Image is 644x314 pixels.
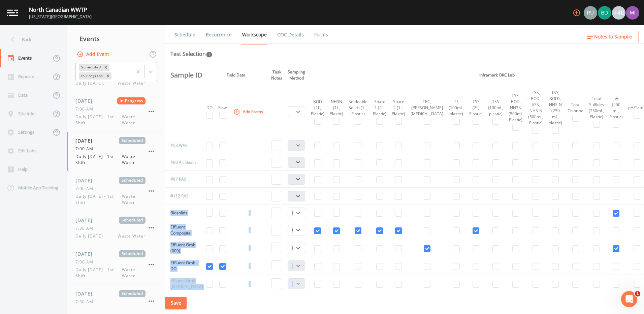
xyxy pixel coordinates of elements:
div: TSS (2L, Plastic) [469,99,483,117]
td: #53 WAS [165,137,206,154]
div: Spare 2 (1L, Plastic) [392,99,405,117]
a: [DATE]In Progress7:00 AMDaily [DATE] - 1st ShiftWaste Water [67,92,165,132]
div: TSS, BOD, NH3N (500mL Plastic) [509,93,523,123]
iframe: Intercom live chat [621,291,637,307]
span: 7:00 AM [75,259,97,265]
span: Scheduled [119,250,146,257]
th: Sample ID [165,63,206,87]
img: logo [7,9,18,16]
div: NH3N (1L, Plastic) [330,99,343,117]
span: Waste Water [122,114,146,126]
th: Sampling Method [285,63,308,87]
span: Waste Water [122,193,146,206]
span: Waste Water [118,80,146,86]
span: Daily [DATE] - 1st Shift [75,154,122,166]
svg: In this section you'll be able to select the analytical test to run, based on the media type, and... [206,51,213,58]
img: a5c06d64ce99e847b6841ccd0307af82 [584,6,597,20]
div: TSS, BOD, VSS, NH3-N (500mL, Plastic) [528,90,543,126]
td: Effluent Composite [165,221,206,239]
th: Task Notes [268,63,285,87]
div: Events [67,30,165,47]
button: Notes to Sampler [581,31,639,43]
div: pH (250 mL, Plastic) [609,96,623,120]
span: Daily [DATE] - 1st Shift [75,114,122,126]
div: +40 [612,6,625,20]
div: Settleable Solids (1L, Plastic) [349,99,367,117]
span: Daily [DATE] - 1st Shift [75,193,122,206]
button: Add Forms [232,106,266,117]
div: TRC, [PERSON_NAME][MEDICAL_DATA] [411,99,443,117]
span: 7:00 AM [75,186,97,192]
div: Remove Scheduled [102,64,109,71]
span: Daily [DATE]. [75,80,108,86]
div: Scheduled [79,64,102,71]
a: Schedule [173,25,196,44]
span: [DATE] [75,217,97,224]
a: [DATE]Scheduled7:30 AMDaily [DATE]Waste Water [67,211,165,245]
a: [DATE]Scheduled7:00 AMDaily [DATE] - 1st ShiftWaste Water [67,132,165,171]
button: Add Event [75,48,112,61]
span: [DATE] [75,177,97,184]
td: Effluent Grab - DO [165,257,206,275]
div: Test Selection [170,50,213,58]
div: [US_STATE][GEOGRAPHIC_DATA] [29,14,92,20]
span: Scheduled [119,290,146,297]
span: 7:00 AM [75,106,97,112]
td: Effluent Grab (000) [165,239,206,257]
span: [DATE] [75,137,97,144]
span: Scheduled [119,137,146,144]
span: [DATE] [75,250,97,257]
span: 7:30 AM [75,299,97,305]
td: #112 RAS [165,188,206,205]
span: 7:30 AM [75,225,97,231]
div: Brock DeVeau [598,6,612,20]
span: Scheduled [119,177,146,184]
div: North Canadian WWTP [29,6,92,14]
div: Spare 1 (2L, Plastic) [373,99,386,117]
span: Notes to Sampler [594,33,633,41]
td: Effluent Grab [MEDICAL_DATA] [165,275,206,293]
span: Daily [DATE] [75,233,107,239]
span: [DATE] [75,97,97,104]
td: Biosolids [165,205,206,221]
img: 11d739c36d20347f7b23fdbf2a9dc2c5 [626,6,639,20]
div: Total Chlorine [568,102,583,114]
div: TSS, BOD5, NH3-N (250 mL, plastic) [549,90,562,126]
span: Waste Water [122,154,146,166]
span: Waste Water [118,233,146,239]
span: Daily [DATE] - 1st Shift [75,267,122,279]
th: Field Data [203,63,268,87]
img: 9f682ec1c49132a47ef547787788f57d [598,6,611,20]
span: Waste Water [122,267,146,279]
div: DO [206,105,213,111]
span: In Progress [117,97,146,104]
span: [DATE] [75,290,97,297]
div: Flow [218,105,227,111]
a: COC Details [276,25,305,44]
button: Save [165,297,187,309]
div: Remove In Progress [104,72,111,80]
div: TSS (100mL, plastic) [488,99,503,117]
div: TS (100mL, plastic) [449,99,464,117]
td: #87 RAS [165,171,206,188]
div: In Progress [79,72,104,80]
div: Total Sulfides (250mL, Plastic) [589,96,604,120]
span: 1 [635,291,640,296]
a: [DATE]Scheduled7:00 AMDaily [DATE] - 1st ShiftWaste Water [67,245,165,285]
span: Scheduled [119,217,146,224]
a: [DATE]Scheduled7:00 AMDaily [DATE] - 1st ShiftWaste Water [67,171,165,211]
div: BOD (1L, Plastic) [311,99,324,117]
a: Forms [313,25,329,44]
td: #80 Air Basin [165,154,206,171]
a: Workscope [241,25,268,44]
a: Recurrence [205,25,233,44]
div: Russell Schindler [583,6,598,20]
span: 7:00 AM [75,146,97,152]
